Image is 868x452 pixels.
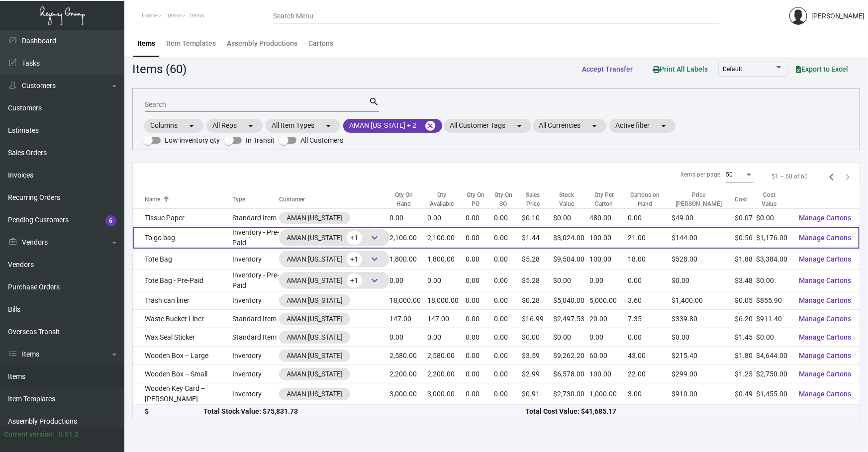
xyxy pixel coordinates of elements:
div: Cost Value [757,190,791,208]
div: Assembly Productions [227,38,297,49]
div: Cartons [308,38,333,49]
mat-chip: All Currencies [533,119,606,133]
td: $5.28 [522,270,553,291]
td: $9,504.00 [553,249,589,270]
td: 0.00 [494,383,522,405]
td: 147.00 [389,310,427,328]
td: 0.00 [494,227,522,249]
button: Manage Cartons [791,385,860,403]
td: Inventory [232,365,279,383]
td: $339.80 [672,310,735,328]
td: $49.00 [672,209,735,227]
mat-chip: All Reps [206,119,263,133]
td: $9,262.20 [553,347,589,365]
td: 2,200.00 [427,365,466,383]
td: Tissue Paper [133,209,232,227]
td: 0.00 [389,328,427,347]
div: 51 – 60 of 60 [772,172,808,181]
td: $528.00 [672,249,735,270]
td: 1,800.00 [427,249,466,270]
mat-icon: search [369,96,379,108]
td: $1.44 [522,227,553,249]
div: Cost [735,195,757,204]
td: Wooden Box -- Large [133,347,232,365]
td: 22.00 [628,365,672,383]
td: 0.00 [628,328,672,347]
div: AMAN [US_STATE] [287,230,382,245]
span: +1 [347,231,362,245]
span: keyboard_arrow_down [369,253,381,265]
span: Export to Excel [796,65,848,73]
td: 5,000.00 [589,291,628,310]
td: 0.00 [466,347,494,365]
div: AMAN [US_STATE] [287,351,343,361]
td: 60.00 [589,347,628,365]
button: Manage Cartons [791,229,860,247]
td: $1.25 [735,365,757,383]
td: $0.00 [553,328,589,347]
td: 0.00 [628,209,672,227]
th: Customer [279,190,389,209]
td: 0.00 [494,328,522,347]
td: 0.00 [466,365,494,383]
td: 0.00 [494,310,522,328]
td: 7.35 [628,310,672,328]
td: $1.80 [735,347,757,365]
td: $0.00 [672,270,735,291]
td: 0.00 [494,209,522,227]
td: Trash can liner [133,291,232,310]
button: Manage Cartons [791,365,860,383]
div: Qty Per Carton [589,190,628,208]
td: 0.00 [427,270,466,291]
mat-select: Items per page: [726,172,754,179]
button: Previous page [824,169,840,184]
td: 1,000.00 [589,383,628,405]
td: 1,800.00 [389,249,427,270]
span: Accept Transfer [582,65,633,73]
td: $855.90 [757,291,791,310]
td: $0.10 [522,209,553,227]
td: $0.00 [672,328,735,347]
td: 20.00 [589,310,628,328]
td: Inventory - Pre-Paid [232,270,279,291]
td: 18.00 [628,249,672,270]
mat-icon: cancel [424,120,436,132]
td: 3.60 [628,291,672,310]
td: $3.59 [522,347,553,365]
span: Manage Cartons [799,352,852,360]
div: AMAN [US_STATE] [287,389,343,399]
div: Qty Available [427,190,457,208]
td: Tote Bag [133,249,232,270]
div: Qty On SO [494,190,513,208]
td: 0.00 [494,291,522,310]
div: 0.51.2 [59,429,79,440]
div: Type [232,195,279,204]
div: Price [PERSON_NAME] [672,190,735,208]
td: $2,750.00 [757,365,791,383]
button: Manage Cartons [791,250,860,268]
span: All Customers [300,134,343,146]
div: AMAN [US_STATE] [287,369,343,379]
td: Wooden Box -- Small [133,365,232,383]
mat-chip: Columns [144,119,203,133]
span: Manage Cartons [799,333,852,341]
td: $3,384.00 [757,249,791,270]
div: AMAN [US_STATE] [287,273,382,288]
td: 0.00 [589,270,628,291]
td: 2,100.00 [427,227,466,249]
td: Tote Bag - Pre-Paid [133,270,232,291]
div: Current version: [4,429,55,440]
td: 0.00 [466,328,494,347]
div: Stock Value [553,190,589,208]
td: $2.99 [522,365,553,383]
div: Cost [735,195,748,204]
td: 3,000.00 [427,383,466,405]
mat-chip: All Customer Tags [444,119,531,133]
div: AMAN [US_STATE] [287,332,343,343]
td: 100.00 [589,365,628,383]
td: 0.00 [427,209,466,227]
td: $16.99 [522,310,553,328]
mat-chip: All Item Types [266,119,340,133]
td: 0.00 [466,209,494,227]
td: $1,176.00 [757,227,791,249]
